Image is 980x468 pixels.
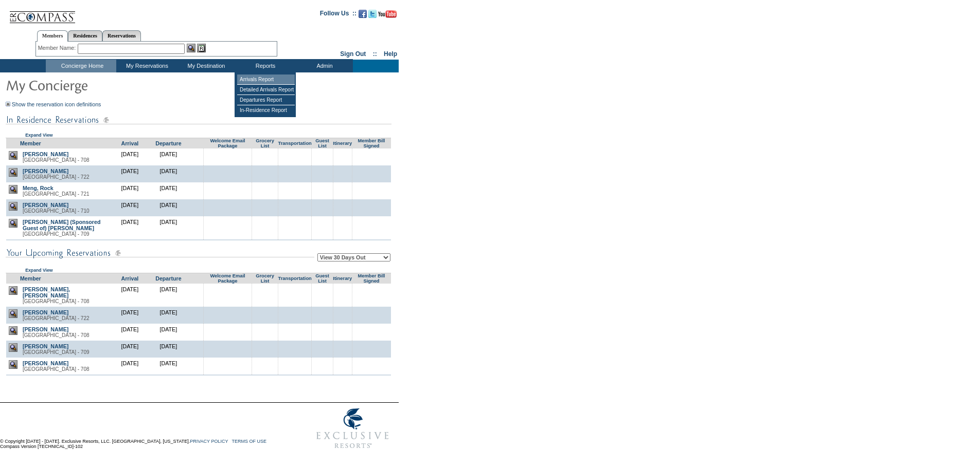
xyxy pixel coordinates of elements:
a: Members [37,30,68,42]
td: Reports [235,60,294,72]
td: [DATE] [149,358,188,375]
a: [PERSON_NAME] [23,151,68,157]
img: blank.gif [322,185,323,185]
td: [DATE] [149,165,188,182]
td: My Destination [175,60,235,72]
img: blank.gif [322,343,323,344]
td: [DATE] [149,375,188,391]
span: [GEOGRAPHIC_DATA] - 708 [23,366,90,372]
td: Detailed Arrivals Report [237,85,295,95]
td: [DATE] [111,165,149,182]
img: view [9,286,17,295]
a: Welcome Email Package [210,273,245,284]
a: [PERSON_NAME], [PERSON_NAME] [23,286,70,298]
img: Exclusive Resorts [307,403,399,454]
td: In-Residence Report [237,105,295,115]
td: [DATE] [149,148,188,165]
a: TERMS OF USE [232,439,267,444]
img: blank.gif [371,151,372,152]
span: [GEOGRAPHIC_DATA] - 722 [23,315,90,321]
img: blank.gif [265,151,265,152]
img: blank.gif [265,343,265,344]
a: Itinerary [333,276,352,281]
td: [DATE] [111,341,149,358]
img: Follow us on Twitter [368,10,377,18]
td: [DATE] [111,182,149,199]
td: [DATE] [111,284,149,307]
img: view [9,343,17,352]
a: PRIVACY POLICY [190,439,228,444]
td: [DATE] [111,199,149,216]
td: [DATE] [149,199,188,216]
img: blank.gif [322,326,323,327]
img: view [9,168,17,177]
a: Become our fan on Facebook [359,13,367,19]
img: blank.gif [265,185,265,185]
a: Member [20,275,41,282]
a: Expand View [25,268,52,273]
img: blank.gif [322,151,323,152]
span: [GEOGRAPHIC_DATA] - 709 [23,349,90,355]
td: [DATE] [111,216,149,239]
img: blank.gif [371,326,372,327]
td: [DATE] [111,324,149,341]
img: blank.gif [371,202,372,202]
td: Concierge Home [46,60,116,72]
a: [PERSON_NAME] [23,168,68,174]
td: My Reservations [116,60,175,72]
a: [PERSON_NAME] [23,309,68,315]
a: Expand View [25,133,52,138]
a: Transportation [278,141,311,146]
a: Grocery List [256,138,274,148]
a: [PERSON_NAME] [23,343,68,349]
img: Become our fan on Facebook [359,10,367,18]
img: view [9,326,17,335]
td: [DATE] [149,341,188,358]
a: Meng, Rock [23,185,54,191]
a: Show the reservation icon definitions [12,101,101,107]
img: blank.gif [371,185,372,185]
a: [PERSON_NAME] [23,360,68,366]
span: :: [373,50,377,58]
a: Follow us on Twitter [368,13,377,19]
img: View [187,44,195,52]
td: [DATE] [111,239,149,256]
img: subTtlConUpcomingReservatio.gif [6,247,314,259]
a: Help [384,50,397,58]
td: [DATE] [111,148,149,165]
td: Departures Report [237,95,295,105]
img: view [9,151,17,160]
a: Subscribe to our YouTube Channel [378,13,397,19]
td: Follow Us :: [320,9,357,21]
a: Member Bill Signed [358,273,385,284]
a: [PERSON_NAME] (Sponsored Guest of) [PERSON_NAME] [23,219,101,231]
